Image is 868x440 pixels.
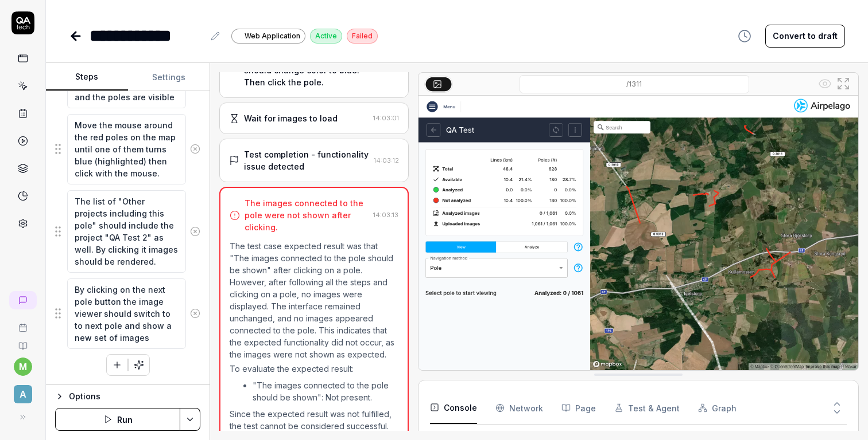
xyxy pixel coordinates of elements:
[244,148,369,172] div: Test completion - functionality issue detected
[373,114,399,122] time: 14:03:01
[55,278,200,349] div: Suggestions
[698,392,737,424] button: Graph
[55,408,180,431] button: Run
[495,392,543,424] button: Network
[430,392,477,424] button: Console
[374,156,399,164] time: 14:03:12
[561,392,596,424] button: Page
[834,74,852,93] button: Open in full screen
[14,385,32,403] span: A
[55,390,200,403] button: Options
[9,291,37,309] a: New conversation
[614,392,680,424] button: Test & Agent
[253,379,398,403] li: "The images connected to the pole should be shown": Not present.
[5,314,41,332] a: Book a call with us
[244,112,338,124] div: Wait for images to load
[230,408,398,432] p: Since the expected result was not fulfilled, the test cannot be considered successful.
[373,211,398,219] time: 14:03:13
[5,376,41,406] button: A
[765,25,845,48] button: Convert to draft
[230,363,398,375] p: To evaluate the expected result:
[69,390,200,403] div: Options
[5,332,41,351] a: Documentation
[347,29,378,44] div: Failed
[245,31,300,41] span: Web Application
[245,197,368,233] div: The images connected to the pole were not shown after clicking.
[231,28,305,44] a: Web Application
[186,220,205,243] button: Remove step
[14,357,32,376] button: m
[128,64,210,91] button: Settings
[816,74,834,93] button: Show all interative elements
[418,96,858,370] img: Screenshot
[731,25,758,48] button: View version history
[310,29,342,44] div: Active
[230,240,398,360] p: The test case expected result was that "The images connected to the pole should be shown" after c...
[186,137,205,160] button: Remove step
[186,302,205,325] button: Remove step
[46,64,128,91] button: Steps
[55,190,200,273] div: Suggestions
[55,113,200,185] div: Suggestions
